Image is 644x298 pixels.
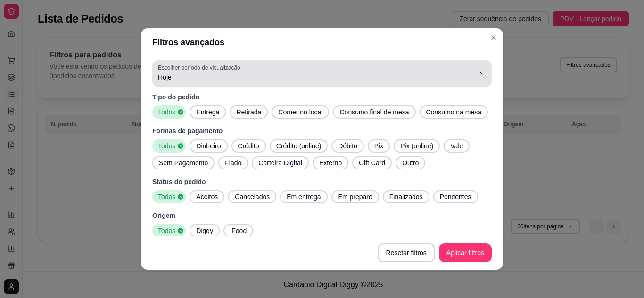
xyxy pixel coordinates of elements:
[315,158,346,168] span: Externo
[158,64,243,72] label: Escolher período de visualização
[152,156,215,169] button: Sem Pagamento
[231,192,273,201] span: Cancelados
[436,192,475,201] span: Pendentes
[383,190,429,203] button: Finalizados
[252,156,309,169] button: Carteira Digital
[190,105,226,119] button: Entrega
[255,158,306,168] span: Carteira Digital
[331,190,379,203] button: Em preparo
[368,139,390,153] button: Pix
[444,139,470,153] button: Vale
[192,226,217,235] span: Diggy
[396,141,437,151] span: Pix (online)
[158,72,475,82] span: Hoje
[280,190,327,203] button: Em entrega
[152,139,186,153] button: Todos
[221,158,245,168] span: Fiado
[270,139,328,153] button: Crédito (online)
[154,141,177,151] span: Todos
[333,105,415,119] button: Consumo final de mesa
[152,177,492,186] p: Status do pedido
[433,190,478,203] button: Pendentes
[152,190,186,203] button: Todos
[446,141,467,151] span: Vale
[192,192,222,201] span: Aceitos
[486,30,501,45] button: Close
[152,92,492,102] p: Tipo do pedido
[274,107,326,117] span: Comer no local
[313,156,348,169] button: Externo
[231,139,266,153] button: Crédito
[396,156,425,169] button: Outro
[394,139,440,153] button: Pix (online)
[152,126,492,136] p: Formas de pagamento
[154,226,177,235] span: Todos
[334,192,376,201] span: Em preparo
[272,105,329,119] button: Comer no local
[192,107,223,117] span: Entrega
[283,192,324,201] span: Em entrega
[420,105,488,119] button: Consumo na mesa
[154,192,177,201] span: Todos
[218,156,248,169] button: Fiado
[152,211,492,220] p: Origem
[352,156,392,169] button: Gift Card
[155,158,212,168] span: Sem Pagamento
[190,224,220,237] button: Diggy
[141,28,503,56] header: Filtros avançados
[226,226,250,235] span: iFood
[398,158,422,168] span: Outro
[230,105,268,119] button: Retirada
[386,192,427,201] span: Finalizados
[371,141,387,151] span: Pix
[190,190,224,203] button: Aceitos
[152,105,186,119] button: Todos
[272,141,325,151] span: Crédito (online)
[336,107,413,117] span: Consumo final de mesa
[234,141,263,151] span: Crédito
[355,158,389,168] span: Gift Card
[152,224,186,237] button: Todos
[439,243,492,262] button: Aplicar filtros
[190,139,227,153] button: Dinheiro
[228,190,276,203] button: Cancelados
[334,141,361,151] span: Débito
[422,107,486,117] span: Consumo na mesa
[192,141,224,151] span: Dinheiro
[331,139,363,153] button: Débito
[232,107,265,117] span: Retirada
[152,60,492,87] button: Escolher período de visualizaçãoHoje
[154,107,177,117] span: Todos
[378,243,435,262] button: Resetar filtros
[223,224,253,237] button: iFood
